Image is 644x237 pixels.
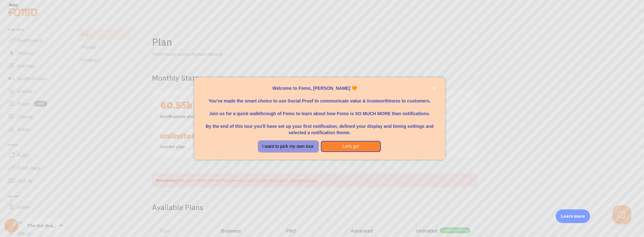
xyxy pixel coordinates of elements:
[321,141,381,152] button: Let's go!
[202,91,437,104] p: You've made the smart choice to use Social Proof to communicate value & trustworthiness to custom...
[556,209,590,223] div: Learn more
[202,104,437,117] p: Join us for a quick walkthrough of Fomo to learn about how Fomo is SO MUCH MORE than notifications.
[202,117,437,136] p: By the end of this tour you'll have set up your first notification, defined your display and timi...
[431,85,437,92] button: close,
[561,213,585,219] p: Learn more
[202,85,437,91] p: Welcome to Fomo, [PERSON_NAME] 🧡
[258,141,318,152] button: I want to pick my own tour.
[194,77,445,160] div: Welcome to Fomo, Renante Rebucas 🧡You&amp;#39;ve made the smart choice to use Social Proof to com...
